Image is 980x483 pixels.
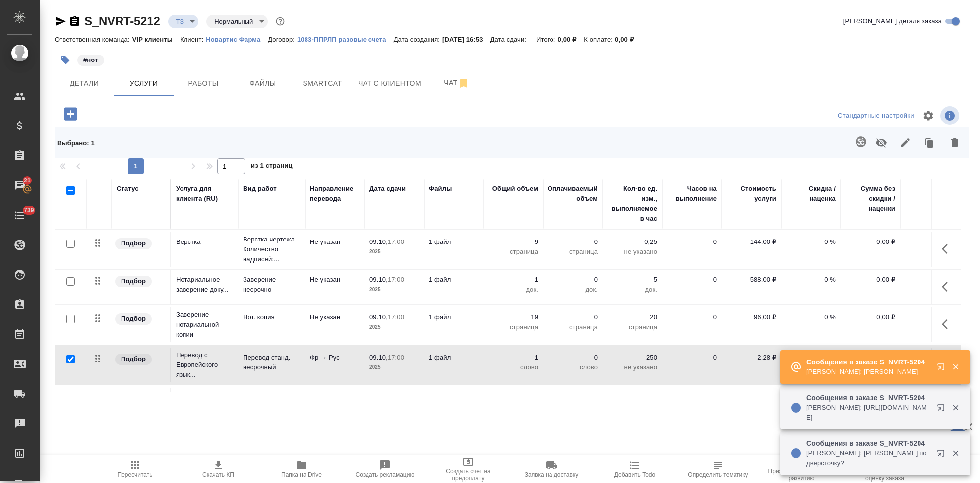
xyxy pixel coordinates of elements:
[429,312,479,322] p: 1 файл
[667,184,717,204] div: Часов на выполнение
[548,237,598,247] p: 0
[536,36,557,43] p: Итого:
[168,15,199,28] div: ТЗ
[299,77,346,90] span: Smartcat
[55,15,66,27] button: Скопировать ссылку для ЯМессенджера
[489,275,538,285] p: 1
[388,354,404,361] p: 17:00
[846,312,895,322] p: 0,00 ₽
[388,238,404,245] p: 17:00
[18,176,37,185] span: 21
[2,173,37,198] a: 21
[117,184,139,194] div: Статус
[548,322,598,332] p: страница
[176,310,233,340] p: Заверение нотариальной копии
[176,350,233,380] p: Перевод с Европейского язык...
[608,312,657,322] p: 20
[835,108,917,123] div: split button
[429,184,452,194] div: Файлы
[548,247,598,257] p: страница
[945,449,966,458] button: Закрыть
[548,362,598,372] p: слово
[55,49,76,71] button: Добавить тэг
[806,438,930,448] p: Сообщения в заказе S_NVRT-5204
[433,77,481,89] span: Чат
[458,77,470,89] svg: Отписаться
[176,275,233,295] p: Нотариальное заверение доку...
[936,237,960,261] button: Показать кнопки
[608,322,657,332] p: страница
[917,130,943,156] button: Клонировать
[615,36,641,43] p: 0,00 ₽
[608,275,657,285] p: 5
[176,390,233,420] p: Перевод с английского на ру...
[310,312,360,322] p: Не указан
[786,312,836,322] p: 0 %
[57,139,95,147] span: Выбрано : 1
[558,36,584,43] p: 0,00 ₽
[608,362,657,372] p: не указано
[490,36,529,43] p: Дата сдачи:
[442,36,490,43] p: [DATE] 16:53
[369,285,419,295] p: 2025
[369,362,419,372] p: 2025
[489,362,538,372] p: слово
[132,36,180,43] p: VIP клиенты
[489,237,538,247] p: 9
[727,275,776,285] p: 588,00 ₽
[608,247,657,257] p: не указано
[243,312,300,322] p: Нот. копия
[173,17,187,26] button: ТЗ
[584,36,615,43] p: К оплате:
[843,16,942,26] span: [PERSON_NAME] детали заказа
[662,307,722,342] td: 0
[662,270,722,304] td: 0
[369,247,419,257] p: 2025
[243,353,300,372] p: Перевод станд. несрочный
[57,104,84,124] button: Добавить услугу
[943,130,967,156] button: Удалить
[310,184,360,204] div: Направление перевода
[243,275,300,295] p: Заверение несрочно
[310,237,360,247] p: Не указан
[846,275,895,285] p: 0,00 ₽
[806,393,930,403] p: Сообщения в заказе S_NVRT-5204
[727,353,776,362] p: 2,28 ₽
[180,77,227,90] span: Работы
[905,275,955,285] p: 0,00 ₽
[274,15,287,28] button: Доп статусы указывают на важность/срочность заказа
[931,357,955,381] button: Открыть в новой вкладке
[662,388,722,423] td: 0
[548,275,598,285] p: 0
[369,313,388,321] p: 09.10,
[243,184,277,194] div: Вид работ
[180,36,206,43] p: Клиент:
[936,275,960,299] button: Показать кнопки
[727,312,776,322] p: 96,00 ₽
[608,285,657,295] p: док.
[945,403,966,412] button: Закрыть
[268,36,297,43] p: Договор:
[358,77,421,90] span: Чат с клиентом
[69,15,81,27] button: Скопировать ссылку
[608,237,657,247] p: 0,25
[849,130,869,156] span: Необходимо выбрать услуги, непривязанные к проекту Smartcat
[120,77,168,90] span: Услуги
[489,247,538,257] p: страница
[388,313,404,321] p: 17:00
[206,36,268,43] p: Новартис Фарма
[84,14,160,28] a: S_NVRT-5212
[492,184,538,194] div: Общий объем
[18,205,40,215] span: 739
[489,322,538,332] p: страница
[846,184,895,214] div: Сумма без скидки / наценки
[806,403,930,423] p: [PERSON_NAME]: [URL][DOMAIN_NAME]
[727,237,776,247] p: 144,00 ₽
[608,353,657,362] p: 250
[940,106,961,125] span: Посмотреть информацию
[548,353,598,362] p: 0
[55,36,132,43] p: Ответственная команда:
[905,237,955,247] p: 0,00 ₽
[394,36,442,43] p: Дата создания:
[369,276,388,283] p: 09.10,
